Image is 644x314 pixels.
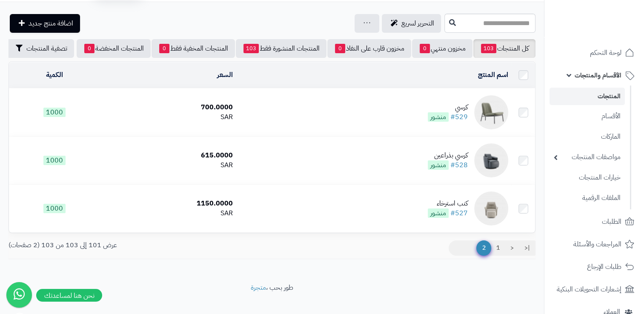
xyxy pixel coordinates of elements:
[450,112,468,122] a: #529
[104,112,233,122] div: SAR
[428,151,468,160] div: كرسي بذراعين
[473,39,535,58] a: كل المنتجات103
[474,95,508,129] img: كرسي
[474,191,508,226] img: كنب استرخاء
[587,261,621,273] span: طلبات الإرجاع
[401,18,434,29] span: التحرير لسريع
[476,240,491,256] span: 2
[481,44,496,53] span: 103
[450,208,468,218] a: #527
[602,216,621,228] span: الطلبات
[550,148,625,166] a: مواصفات المنتجات
[29,18,73,29] span: اضافة منتج جديد
[550,211,639,232] a: الطلبات
[251,283,266,293] a: متجرة
[575,69,621,81] span: الأقسام والمنتجات
[382,14,441,33] a: التحرير لسريع
[43,156,66,165] span: 1000
[550,88,625,105] a: المنتجات
[505,240,519,256] a: <
[428,103,468,112] div: كرسي
[236,39,326,58] a: المنتجات المنشورة فقط103
[550,128,625,146] a: الماركات
[428,112,449,122] span: منشور
[550,43,639,63] a: لوحة التحكم
[335,44,345,53] span: 0
[84,44,94,53] span: 0
[7,39,74,58] button: تصفية المنتجات
[104,208,233,218] div: SAR
[104,160,233,170] div: SAR
[152,39,235,58] a: المنتجات المخفية فقط0
[573,238,621,250] span: المراجعات والأسئلة
[474,143,508,177] img: كرسي بذراعين
[159,44,169,53] span: 0
[491,240,505,256] a: 1
[327,39,411,58] a: مخزون قارب على النفاذ0
[550,107,625,126] a: الأقسام
[550,234,639,254] a: المراجعات والأسئلة
[519,240,535,256] a: |<
[428,199,468,208] div: كنب استرخاء
[557,283,621,295] span: إشعارات التحويلات البنكية
[77,39,151,58] a: المنتجات المخفضة0
[243,44,259,53] span: 103
[428,208,449,218] span: منشور
[550,257,639,277] a: طلبات الإرجاع
[2,240,272,250] div: عرض 101 إلى 103 من 103 (2 صفحات)
[46,70,63,80] a: الكمية
[217,70,233,80] a: السعر
[550,189,625,207] a: الملفات الرقمية
[420,44,430,53] span: 0
[412,39,472,58] a: مخزون منتهي0
[43,108,66,117] span: 1000
[550,279,639,300] a: إشعارات التحويلات البنكية
[104,103,233,112] div: 700.0000
[428,160,449,170] span: منشور
[26,43,67,54] span: تصفية المنتجات
[450,160,468,170] a: #528
[478,70,508,80] a: اسم المنتج
[10,14,80,33] a: اضافة منتج جديد
[104,151,233,160] div: 615.0000
[43,204,66,213] span: 1000
[590,47,621,59] span: لوحة التحكم
[586,19,636,37] img: logo-2.png
[104,199,233,208] div: 1150.0000
[550,168,625,187] a: خيارات المنتجات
